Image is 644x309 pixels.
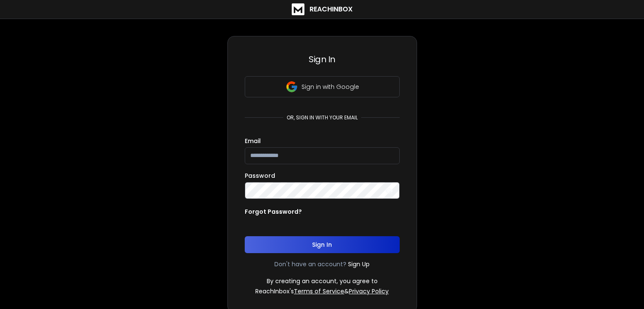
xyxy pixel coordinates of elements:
h1: ReachInbox [310,4,353,14]
button: Sign in with Google [245,76,400,97]
label: Email [245,138,261,144]
p: Forgot Password? [245,207,302,216]
a: ReachInbox [292,3,353,15]
a: Privacy Policy [349,287,389,295]
label: Password [245,173,275,179]
a: Sign Up [348,260,370,268]
button: Sign In [245,236,400,253]
a: Terms of Service [294,287,344,295]
p: ReachInbox's & [255,287,389,295]
p: Sign in with Google [301,83,359,91]
img: logo [292,3,304,15]
p: or, sign in with your email [283,114,361,121]
h3: Sign In [245,53,400,65]
p: Don't have an account? [274,260,346,268]
p: By creating an account, you agree to [267,277,378,285]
